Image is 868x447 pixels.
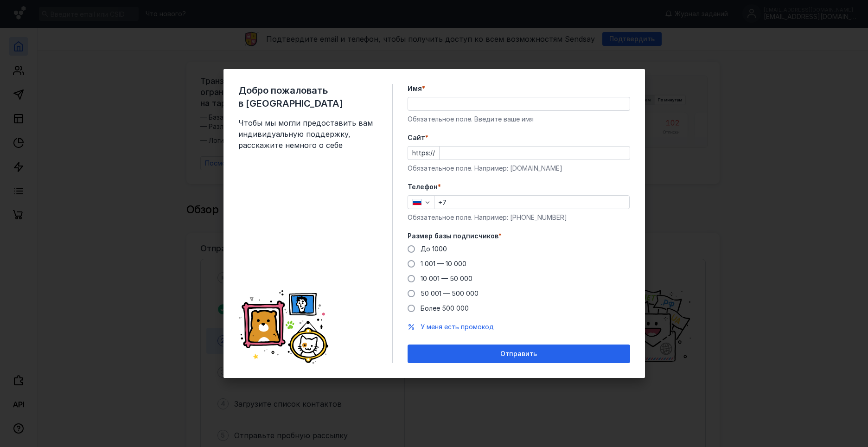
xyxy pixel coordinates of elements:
button: Отправить [408,345,630,363]
span: Cайт [408,133,425,142]
span: 10 001 — 50 000 [421,275,472,282]
span: Более 500 000 [421,304,469,312]
div: Обязательное поле. Например: [PHONE_NUMBER] [408,213,630,222]
span: Добро пожаловать в [GEOGRAPHIC_DATA] [238,84,377,110]
span: Имя [408,84,422,93]
button: У меня есть промокод [421,322,494,332]
div: Обязательное поле. Введите ваше имя [408,115,630,124]
span: Отправить [500,350,537,358]
span: Телефон [408,182,438,192]
span: Размер базы подписчиков [408,231,498,241]
span: Чтобы мы могли предоставить вам индивидуальную поддержку, расскажите немного о себе [238,117,377,151]
span: 1 001 — 10 000 [421,260,466,268]
div: Обязательное поле. Например: [DOMAIN_NAME] [408,164,630,173]
span: У меня есть промокод [421,323,494,331]
span: 50 001 — 500 000 [421,289,479,297]
span: До 1000 [421,245,447,253]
